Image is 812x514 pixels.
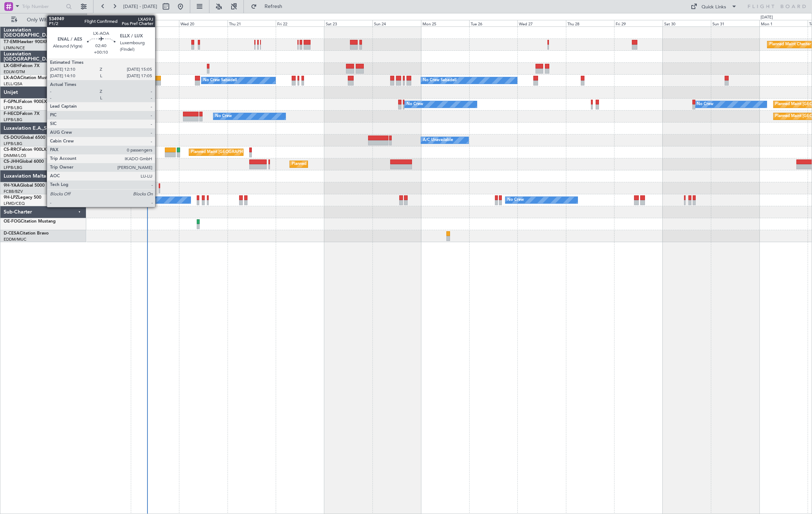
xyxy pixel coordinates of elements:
[372,20,421,26] div: Sun 24
[4,195,41,200] a: 9H-LPZLegacy 500
[4,76,20,80] span: LX-AOA
[711,20,759,26] div: Sun 31
[4,76,55,80] a: LX-AOACitation Mustang
[81,111,98,122] div: No Crew
[4,148,46,152] a: CS-RRCFalcon 900LX
[761,14,773,21] div: [DATE]
[507,195,524,206] div: No Crew
[4,219,56,224] a: OE-FOGCitation Mustang
[4,64,20,68] span: LX-GBH
[143,63,262,74] div: Unplanned Maint [GEOGRAPHIC_DATA] ([GEOGRAPHIC_DATA])
[4,100,19,104] span: F-GPNJ
[4,148,19,152] span: CS-RRC
[423,75,457,86] div: No Crew Sabadell
[407,99,423,110] div: No Crew
[4,189,23,194] a: FCBB/BZV
[4,100,47,104] a: F-GPNJFalcon 900EX
[4,105,22,111] a: LFPB/LBG
[4,159,19,164] span: CS-JHH
[4,165,22,170] a: LFPB/LBG
[769,39,811,50] div: Planned Maint Chester
[4,231,20,236] span: D-CESA
[421,20,469,26] div: Mon 25
[131,20,179,26] div: Tue 19
[4,159,44,164] a: CS-JHHGlobal 6000
[88,14,100,21] div: [DATE]
[759,20,808,26] div: Mon 1
[22,1,64,12] input: Trip Number
[4,117,22,123] a: LFPB/LBG
[324,20,372,26] div: Sat 23
[292,159,406,170] div: Planned Maint [GEOGRAPHIC_DATA] ([GEOGRAPHIC_DATA])
[8,14,79,26] button: Only With Activity
[4,183,45,188] a: 9H-YAAGlobal 5000
[4,141,22,146] a: LFPB/LBG
[4,64,39,68] a: LX-GBHFalcon 7X
[191,147,305,158] div: Planned Maint [GEOGRAPHIC_DATA] ([GEOGRAPHIC_DATA])
[4,69,25,75] a: EDLW/DTM
[203,75,237,86] div: No Crew Sabadell
[4,183,20,188] span: 9H-YAA
[4,153,26,158] a: DNMM/LOS
[103,135,217,146] div: Planned Maint [GEOGRAPHIC_DATA] ([GEOGRAPHIC_DATA])
[4,81,22,87] a: LELL/QSA
[215,111,232,122] div: No Crew
[247,1,291,12] button: Refresh
[663,20,711,26] div: Sat 30
[228,20,276,26] div: Thu 21
[702,4,726,11] div: Quick Links
[614,20,662,26] div: Fri 29
[4,219,21,224] span: OE-FOG
[4,136,45,140] a: CS-DOUGlobal 6500
[4,237,26,242] a: EDDM/MUC
[517,20,566,26] div: Wed 27
[469,20,517,26] div: Tue 26
[258,4,289,9] span: Refresh
[83,20,131,26] div: Mon 18
[697,99,713,110] div: No Crew
[4,201,25,206] a: LFMD/CEQ
[4,40,48,44] a: T7-EMIHawker 900XP
[179,20,227,26] div: Wed 20
[121,195,137,206] div: No Crew
[4,45,25,51] a: LFMN/NCE
[4,112,20,116] span: F-HECD
[276,20,324,26] div: Fri 22
[4,40,18,44] span: T7-EMI
[123,3,157,10] span: [DATE] - [DATE]
[687,1,741,12] button: Quick Links
[4,195,18,200] span: 9H-LPZ
[4,136,21,140] span: CS-DOU
[566,20,614,26] div: Thu 28
[4,112,39,116] a: F-HECDFalcon 7X
[423,135,453,146] div: A/C Unavailable
[19,17,76,22] span: Only With Activity
[4,231,49,236] a: D-CESACitation Bravo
